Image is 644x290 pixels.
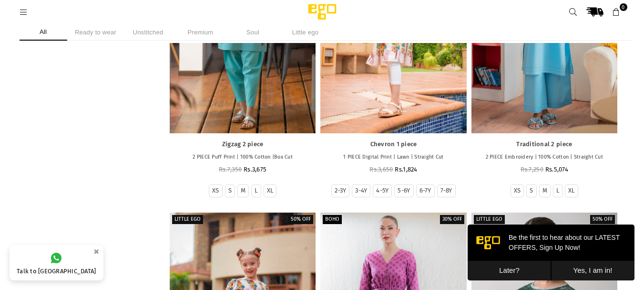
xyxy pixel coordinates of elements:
label: 6-7Y [419,187,431,195]
label: 2-3Y [335,187,346,195]
a: 0 [608,3,625,21]
button: × [91,244,102,259]
a: Zigzag 2 piece [174,140,311,149]
label: XS [514,187,521,195]
span: Rs.3,675 [244,166,266,173]
label: 30% off [440,215,464,224]
label: BOHO [323,215,342,224]
label: Little EGO [172,215,203,224]
a: Talk to [GEOGRAPHIC_DATA] [10,245,103,280]
p: 2 PIECE Embroidery | 100% Cotton | Straight Cut [476,153,613,161]
p: 2 PIECE Puff Print | 100% Cotton |Box Cut [174,153,311,161]
label: 50% off [590,215,615,224]
label: Little EGO [474,215,505,224]
label: M [542,187,547,195]
span: Rs.5,074 [545,166,568,173]
label: M [241,187,245,195]
iframe: webpush-onsite [468,225,634,280]
label: L [556,187,559,195]
li: All [20,24,67,41]
label: L [255,187,257,195]
a: Menu [15,8,32,15]
label: XL [568,187,575,195]
a: Chevron 1 piece [325,140,461,149]
li: Unstitched [124,24,172,41]
li: Premium [177,24,225,41]
span: Rs.3,650 [369,166,393,173]
span: 0 [620,3,627,11]
span: Rs.7,350 [219,166,242,173]
label: 50% off [288,215,313,224]
span: Rs.7,250 [521,166,543,173]
label: 7-8Y [440,187,452,195]
li: Soul [229,24,277,41]
label: S [530,187,533,195]
span: Rs.1,824 [395,166,417,173]
img: Ego [282,2,363,21]
a: Traditional 2 piece [476,140,613,149]
label: 4-5Y [376,187,388,195]
li: Little ego [282,24,329,41]
label: 5-6Y [398,187,410,195]
a: Search [565,3,582,21]
p: 1 PIECE Digital Print | Lawn | Straight Cut [325,153,461,161]
li: Ready to wear [72,24,120,41]
label: S [228,187,232,195]
label: XS [212,187,219,195]
label: 3-4Y [355,187,367,195]
label: XL [267,187,274,195]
